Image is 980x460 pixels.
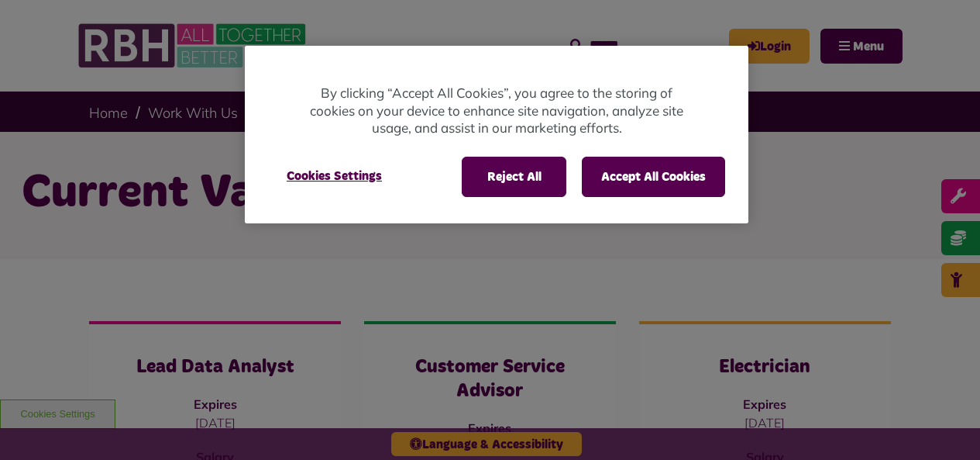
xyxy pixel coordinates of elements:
[582,157,725,197] button: Accept All Cookies
[245,46,748,223] div: Cookie banner
[245,46,748,223] div: Privacy
[307,85,686,137] p: By clicking “Accept All Cookies”, you agree to the storing of cookies on your device to enhance s...
[462,157,566,197] button: Reject All
[268,157,401,195] button: Cookies Settings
